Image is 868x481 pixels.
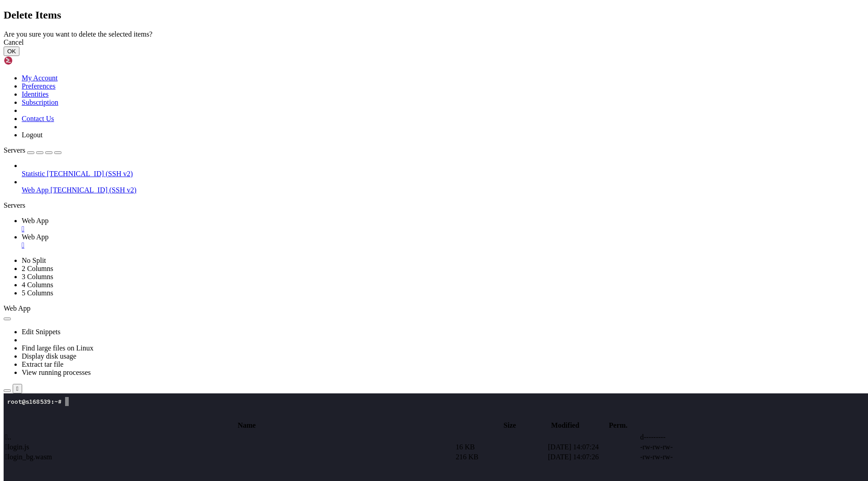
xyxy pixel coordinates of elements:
span: login.js [5,443,29,451]
span: [TECHNICAL_ID] (SSH v2) [47,170,133,177]
a: Statistic [TECHNICAL_ID] (SSH v2) [22,170,864,178]
div: Cancel [4,38,864,47]
div: (16, 0) [61,4,65,13]
li: Web App [TECHNICAL_ID] (SSH v2) [22,178,864,194]
a: 3 Columns [22,273,53,280]
span:  [5,453,8,461]
a: Web App [22,233,864,249]
th: Size: activate to sort column ascending [490,421,529,430]
a: My Account [22,74,58,82]
td: 216 KB [455,453,547,462]
a:  [22,225,864,233]
td: [DATE] 14:07:26 [547,453,639,462]
span:  [5,433,8,441]
a: 5 Columns [22,289,53,297]
td: 16 KB [455,443,547,452]
x-row: root@s168539:~# [4,4,750,13]
th: Name: activate to sort column descending [5,421,489,430]
span: .. [5,433,11,441]
span: Web App [22,186,49,194]
span: login_bg.wasm [5,453,52,461]
span: Web App [22,233,49,241]
span: Web App [22,217,49,224]
div: Are you sure you want to delete the selected items? [4,30,864,38]
td: [DATE] 14:07:24 [547,443,639,452]
a: Web App [TECHNICAL_ID] (SSH v2) [22,186,864,194]
td: -rw-rw-rw- [640,443,731,452]
a: Edit Snippets [22,328,61,336]
a: Web App [22,217,864,233]
span: [TECHNICAL_ID] (SSH v2) [51,186,137,194]
th: Modified: activate to sort column ascending [531,421,600,430]
a: Display disk usage [22,352,76,360]
a: Preferences [22,82,56,90]
a: Find large files on Linux [22,344,94,352]
span: Statistic [22,170,45,177]
img: Shellngn [4,56,56,65]
td: d--------- [640,433,731,442]
th: Perm.: activate to sort column ascending [601,421,636,430]
a: Extract tar file [22,360,63,368]
a: Logout [22,131,42,139]
li: Statistic [TECHNICAL_ID] (SSH v2) [22,162,864,178]
div:  [16,385,19,392]
span: Web App [4,304,31,312]
a: View running processes [22,369,91,376]
a: Identities [22,90,49,98]
button:  [13,384,22,393]
h2: Delete Items [4,9,864,21]
a: No Split [22,257,46,264]
a: 2 Columns [22,265,53,272]
td: -rw-rw-rw- [640,453,731,462]
a:  [22,241,864,249]
span: Servers [4,146,25,154]
a: 4 Columns [22,281,53,289]
a: Contact Us [22,115,54,122]
span:  [5,443,8,451]
button: OK [4,47,19,56]
div: Servers [4,201,864,210]
a: Servers [4,146,61,154]
a: Subscription [22,98,58,106]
